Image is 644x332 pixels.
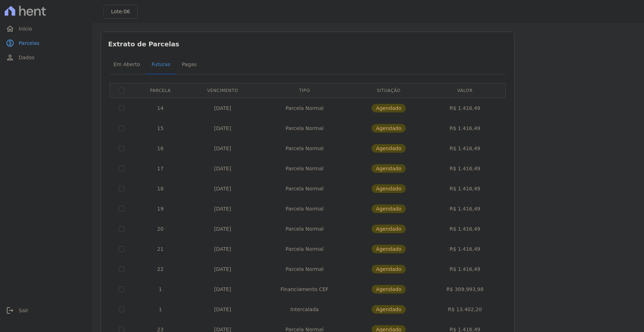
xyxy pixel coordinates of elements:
[372,265,406,273] span: Agendado
[133,179,188,199] td: 18
[372,305,406,314] span: Agendado
[133,259,188,279] td: 22
[372,204,406,213] span: Agendado
[3,50,89,65] a: personDados
[6,53,14,62] i: person
[109,57,144,72] span: Em Aberto
[124,9,130,14] span: 06
[19,54,34,61] span: Dados
[188,179,258,199] td: [DATE]
[3,22,89,36] a: homeInício
[6,306,14,315] i: logout
[372,245,406,253] span: Agendado
[6,24,14,33] i: home
[3,303,89,318] a: logoutSair
[257,239,351,259] td: Parcela Normal
[426,158,504,179] td: R$ 1.416,49
[188,219,258,239] td: [DATE]
[146,56,176,74] a: Futuras
[19,40,40,47] span: Parcelas
[133,118,188,138] td: 15
[19,307,28,314] span: Sair
[372,285,406,294] span: Agendado
[372,164,406,173] span: Agendado
[188,259,258,279] td: [DATE]
[133,83,188,98] th: Parcela
[176,56,202,74] a: Pagas
[257,199,351,219] td: Parcela Normal
[426,219,504,239] td: R$ 1.416,49
[188,158,258,179] td: [DATE]
[426,199,504,219] td: R$ 1.416,49
[257,138,351,158] td: Parcela Normal
[133,219,188,239] td: 20
[111,8,130,15] h3: Lote:
[257,259,351,279] td: Parcela Normal
[133,98,188,118] td: 14
[133,279,188,299] td: 1
[133,138,188,158] td: 16
[147,57,175,72] span: Futuras
[426,279,504,299] td: R$ 309.993,98
[372,124,406,133] span: Agendado
[426,239,504,259] td: R$ 1.416,49
[352,83,426,98] th: Situação
[426,118,504,138] td: R$ 1.416,49
[372,184,406,193] span: Agendado
[372,144,406,153] span: Agendado
[257,83,351,98] th: Tipo
[426,83,504,98] th: Valor
[426,138,504,158] td: R$ 1.416,49
[178,57,201,72] span: Pagas
[108,39,507,49] h3: Extrato de Parcelas
[3,36,89,50] a: paidParcelas
[426,259,504,279] td: R$ 1.416,49
[372,104,406,112] span: Agendado
[188,83,258,98] th: Vencimento
[6,39,14,47] i: paid
[257,98,351,118] td: Parcela Normal
[426,98,504,118] td: R$ 1.416,49
[133,299,188,319] td: 1
[133,239,188,259] td: 21
[19,25,32,32] span: Início
[133,158,188,179] td: 17
[133,199,188,219] td: 19
[108,56,146,74] a: Em Aberto
[257,118,351,138] td: Parcela Normal
[188,239,258,259] td: [DATE]
[188,279,258,299] td: [DATE]
[188,199,258,219] td: [DATE]
[188,299,258,319] td: [DATE]
[372,225,406,233] span: Agendado
[188,138,258,158] td: [DATE]
[188,98,258,118] td: [DATE]
[426,299,504,319] td: R$ 13.402,20
[257,279,351,299] td: Financiamento CEF
[188,118,258,138] td: [DATE]
[257,158,351,179] td: Parcela Normal
[257,299,351,319] td: Intercalada
[257,219,351,239] td: Parcela Normal
[426,179,504,199] td: R$ 1.416,49
[257,179,351,199] td: Parcela Normal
